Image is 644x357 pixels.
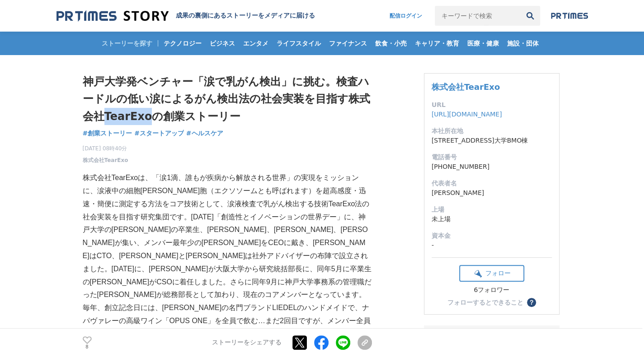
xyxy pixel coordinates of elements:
[56,10,169,22] img: 成果の裏側にあるストーリーをメディアに届ける
[503,39,542,47] span: 施設・団体
[83,129,132,138] a: #創業ストーリー
[176,12,315,20] h2: 成果の裏側にあるストーリーをメディアに届ける
[432,188,552,198] dd: [PERSON_NAME]
[83,301,372,340] p: 毎年、創立記念日には、[PERSON_NAME]の名門ブランドLIEDELのハンドメイドで、ナパヴァレーの高級ワイン「OPUS ONE」を全員で飲む…まだ2回目ですが、メンバー全員「OPUS O...
[447,299,523,306] div: フォローするとできること
[432,179,552,188] dt: 代表者名
[432,214,552,224] dd: 未上場
[432,231,552,241] dt: 資本金
[160,32,205,55] a: テクノロジー
[83,156,128,164] a: 株式会社TearExo
[83,172,372,301] p: 株式会社TearExoは、「涙1滴、誰もが疾病から解放される世界」の実現をミッションに、涙液中の細胞[PERSON_NAME]胞（エクソソームとも呼ばれます）を超高感度・迅速・簡便に測定する方法...
[432,82,500,92] a: 株式会社TearExo
[325,39,371,47] span: ファイナンス
[186,129,223,138] a: #ヘルスケア
[432,136,552,145] dd: [STREET_ADDRESS]大学BMO棟
[432,162,552,172] dd: [PHONE_NUMBER]
[551,12,588,19] img: prtimes
[206,32,239,55] a: ビジネス
[503,32,542,55] a: 施設・団体
[273,39,324,47] span: ライフスタイル
[371,32,410,55] a: 飲食・小売
[240,39,272,47] span: エンタメ
[83,73,372,125] h1: 神戸大学発ベンチャー「涙で乳がん検出」に挑む。検査ハードルの低い涙によるがん検出法の社会実装を目指す株式会社TearExoの創業ストーリー
[83,144,128,153] span: [DATE] 08時40分
[83,129,132,137] span: #創業ストーリー
[240,32,272,55] a: エンタメ
[134,129,184,137] span: #スタートアップ
[432,153,552,162] dt: 電話番号
[464,39,503,47] span: 医療・健康
[381,6,431,26] a: 配信ログイン
[371,39,410,47] span: 飲食・小売
[432,126,552,136] dt: 本社所在地
[83,345,92,349] p: 8
[527,298,536,307] button: ？
[432,241,552,250] dd: -
[459,286,524,294] div: 6フォロワー
[160,39,205,47] span: テクノロジー
[520,6,540,26] button: 検索
[212,339,282,347] p: ストーリーをシェアする
[411,39,463,47] span: キャリア・教育
[273,32,324,55] a: ライフスタイル
[528,299,535,306] span: ？
[432,100,552,110] dt: URL
[464,32,503,55] a: 医療・健康
[134,129,184,138] a: #スタートアップ
[435,6,520,26] input: キーワードで検索
[432,111,502,118] a: [URL][DOMAIN_NAME]
[432,205,552,214] dt: 上場
[206,39,239,47] span: ビジネス
[186,129,223,137] span: #ヘルスケア
[459,265,524,282] button: フォロー
[325,32,371,55] a: ファイナンス
[411,32,463,55] a: キャリア・教育
[56,10,315,22] a: 成果の裏側にあるストーリーをメディアに届ける 成果の裏側にあるストーリーをメディアに届ける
